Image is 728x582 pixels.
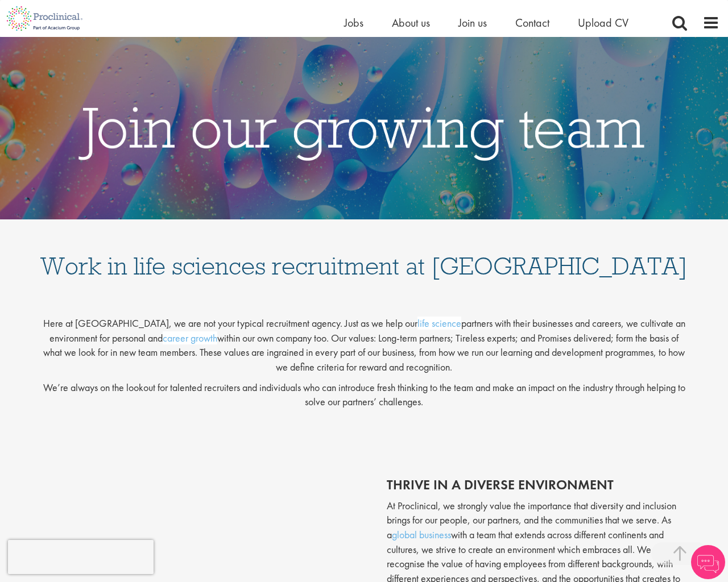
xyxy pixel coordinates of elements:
[417,317,461,330] a: life science
[8,540,154,574] iframe: reCAPTCHA
[578,15,628,30] a: Upload CV
[40,380,688,409] p: We’re always on the lookout for talented recruiters and individuals who can introduce fresh think...
[392,15,430,30] a: About us
[387,477,688,492] h2: thrive in a diverse environment
[392,528,451,541] a: global business
[163,331,217,344] a: career growth
[40,231,688,278] h1: Work in life sciences recruitment at [GEOGRAPHIC_DATA]
[691,545,725,579] img: Chatbot
[515,15,549,30] a: Contact
[40,307,688,375] p: Here at [GEOGRAPHIC_DATA], we are not your typical recruitment agency. Just as we help our partne...
[344,15,363,30] a: Jobs
[458,15,487,30] a: Join us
